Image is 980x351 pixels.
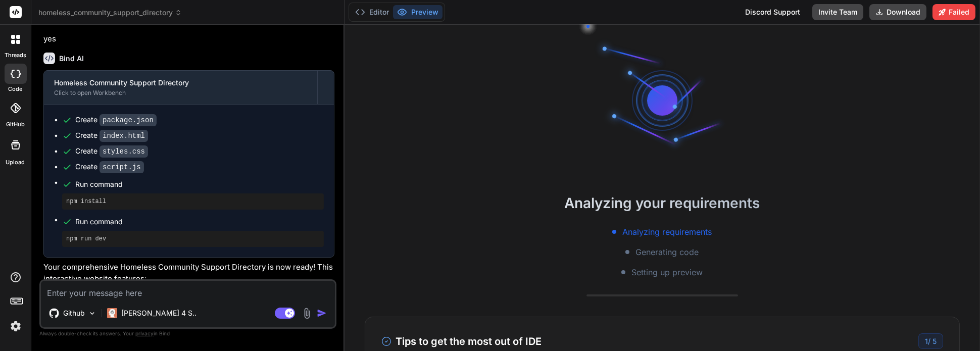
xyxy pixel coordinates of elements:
span: 1 [925,337,928,345]
span: Setting up preview [631,266,703,278]
h2: Analyzing your requirements [345,192,980,214]
div: Homeless Community Support Directory [54,78,307,88]
div: Create [75,146,148,157]
div: Discord Support [739,4,806,20]
code: index.html [100,130,148,142]
div: Create [75,130,148,141]
label: code [9,85,23,93]
button: Preview [393,5,443,19]
button: Invite Team [812,4,863,20]
span: Generating code [635,246,699,258]
p: Github [63,308,85,318]
div: / [918,333,943,349]
div: Create [75,162,144,172]
span: Analyzing requirements [622,226,712,238]
label: GitHub [6,120,25,129]
div: Click to open Workbench [54,89,307,97]
img: icon [317,308,327,318]
h6: Bind AI [59,54,84,64]
p: [PERSON_NAME] 4 S.. [121,308,197,318]
p: Your comprehensive Homeless Community Support Directory is now ready! This interactive website fe... [43,262,334,284]
code: script.js [100,161,144,173]
div: Create [75,115,157,125]
span: privacy [135,330,154,336]
span: 5 [933,337,937,345]
p: yes [43,33,334,45]
button: Failed [933,4,975,20]
img: attachment [301,308,313,319]
code: package.json [100,114,157,126]
p: Always double-check its answers. Your in Bind [39,329,336,338]
label: Upload [6,158,25,167]
span: Run command [75,217,324,227]
span: homeless_community_support_directory [38,8,182,18]
img: settings [7,318,24,335]
img: Pick Models [88,309,96,318]
h3: Tips to get the most out of IDE [381,334,542,349]
button: Homeless Community Support DirectoryClick to open Workbench [44,71,317,104]
pre: npm run dev [66,235,320,243]
span: Run command [75,179,324,189]
button: Download [869,4,926,20]
label: threads [5,51,26,60]
pre: npm install [66,197,320,206]
button: Editor [351,5,393,19]
img: Claude 4 Sonnet [107,308,117,318]
code: styles.css [100,145,148,158]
